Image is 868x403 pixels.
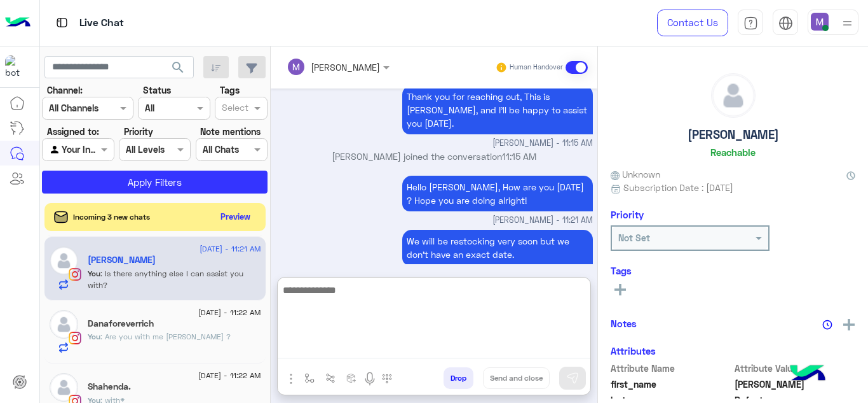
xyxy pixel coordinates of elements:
h5: Danaforeverrich [88,318,154,329]
span: Sarah [735,378,856,391]
span: You [88,269,100,278]
span: Attribute Value [735,362,856,375]
button: create order [341,367,362,388]
span: 11:15 AM [502,151,536,162]
img: Instagram [69,332,81,344]
span: [PERSON_NAME] - 11:21 AM [492,215,593,227]
span: search [170,60,186,75]
button: Drop [444,367,473,389]
span: [DATE] - 11:22 AM [198,307,261,318]
img: defaultAdmin.png [50,373,78,402]
p: 18/8/2025, 11:21 AM [402,176,593,211]
h6: Priority [611,209,644,220]
img: tab [54,15,70,31]
p: [PERSON_NAME] joined the conversation [276,150,593,163]
img: profile [839,15,855,31]
img: defaultAdmin.png [50,246,78,275]
small: Human Handover [510,62,563,73]
button: Trigger scenario [320,367,341,388]
label: Status [143,83,171,97]
span: Attribute Name [611,362,732,375]
p: Live Chat [79,15,124,32]
span: Unknown [611,167,660,181]
img: defaultAdmin.png [712,74,755,117]
img: send voice note [362,371,377,386]
img: Instagram [69,268,81,281]
button: Send and close [483,367,550,389]
h5: Shahenda. [88,381,131,392]
h6: Tags [611,265,855,276]
img: tab [743,16,758,31]
img: 317874714732967 [5,55,28,78]
img: notes [822,320,832,330]
img: select flow [304,373,315,383]
img: userImage [811,13,829,31]
img: hulul-logo.png [785,352,830,397]
img: send message [566,372,579,385]
button: Preview [215,208,256,226]
img: send attachment [283,371,299,386]
img: Trigger scenario [325,373,336,383]
label: Priority [124,125,153,138]
span: Is there anything else I can assist you with? [88,269,243,290]
span: Are you with me dana ? [100,332,231,341]
img: tab [778,16,793,31]
label: Assigned to: [47,125,99,138]
span: Subscription Date : [DATE] [623,181,733,194]
p: 18/8/2025, 11:15 AM [402,85,593,134]
label: Tags [220,83,240,97]
a: Contact Us [657,10,728,36]
h6: Notes [611,318,637,329]
img: create order [346,373,356,383]
h5: [PERSON_NAME] [688,127,779,142]
img: make a call [382,374,392,384]
img: add [843,319,855,330]
button: select flow [299,367,320,388]
span: [DATE] - 11:21 AM [200,243,261,255]
span: [PERSON_NAME] - 11:15 AM [492,138,593,150]
h5: Sarah Refaat [88,255,156,265]
label: Channel: [47,83,83,97]
label: Note mentions [200,125,261,138]
button: Apply Filters [42,171,268,194]
span: Incoming 3 new chats [73,211,150,223]
h6: Attributes [611,345,656,357]
h6: Reachable [710,146,756,158]
img: defaultAdmin.png [50,310,78,339]
button: search [163,56,194,83]
a: tab [738,10,763,36]
img: Logo [5,10,31,36]
div: Select [220,101,248,117]
span: first_name [611,378,732,391]
p: 18/8/2025, 11:21 AM [402,230,593,265]
span: You [88,332,100,341]
span: [DATE] - 11:22 AM [198,370,261,381]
